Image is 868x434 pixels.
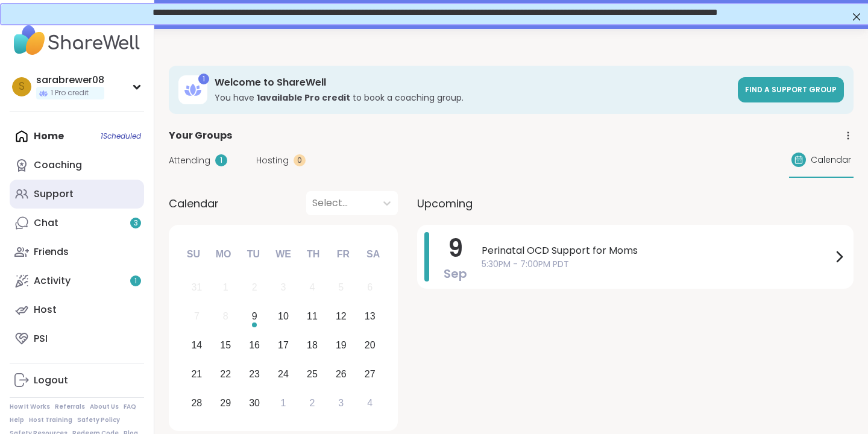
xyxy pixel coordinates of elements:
div: Chat [34,216,58,230]
h3: You have to book a coaching group. [215,92,731,104]
a: Host [10,295,144,324]
span: 3 [134,218,138,228]
div: Choose Sunday, September 21st, 2025 [184,361,210,387]
div: Host [34,303,57,316]
div: Choose Friday, September 19th, 2025 [328,333,354,359]
div: Choose Wednesday, September 24th, 2025 [271,361,297,387]
span: Attending [169,154,210,167]
div: 12 [336,308,347,324]
a: How It Works [10,403,50,411]
div: 8 [223,308,228,324]
div: 19 [336,337,347,353]
div: 30 [249,395,260,411]
span: Find a support group [745,84,837,95]
div: Choose Wednesday, October 1st, 2025 [271,390,297,416]
div: Not available Thursday, September 4th, 2025 [300,275,325,301]
div: 4 [309,279,315,295]
div: Not available Sunday, August 31st, 2025 [184,275,210,301]
div: Friends [34,245,69,259]
a: Find a support group [738,77,844,102]
div: 4 [367,395,373,411]
div: Choose Tuesday, September 9th, 2025 [242,304,268,330]
div: Not available Monday, September 8th, 2025 [213,304,239,330]
div: Tu [240,241,266,268]
div: Su [180,241,207,268]
div: 6 [367,279,373,295]
div: 29 [220,395,231,411]
div: 26 [336,366,347,382]
div: Logout [34,374,68,387]
div: Choose Tuesday, September 16th, 2025 [242,333,268,359]
div: Choose Saturday, September 13th, 2025 [357,304,383,330]
div: 1 [215,154,227,166]
a: PSI [10,324,144,353]
div: 1 [223,279,228,295]
div: Choose Friday, September 12th, 2025 [328,304,354,330]
div: 10 [278,308,289,324]
div: Not available Tuesday, September 2nd, 2025 [242,275,268,301]
div: 21 [191,366,202,382]
div: 23 [249,366,260,382]
div: 5 [338,279,344,295]
span: Perinatal OCD Support for Moms [482,244,832,258]
div: 31 [191,279,202,295]
div: 22 [220,366,231,382]
div: 11 [307,308,318,324]
div: Choose Monday, September 29th, 2025 [213,390,239,416]
a: Friends [10,237,144,266]
span: 9 [448,231,463,265]
div: Not available Friday, September 5th, 2025 [328,275,354,301]
div: 14 [191,337,202,353]
span: 1 [134,276,137,286]
span: 1 Pro credit [51,88,89,98]
div: Coaching [34,159,82,172]
h3: Welcome to ShareWell [215,76,731,89]
a: Activity1 [10,266,144,295]
div: 15 [220,337,231,353]
div: Choose Thursday, September 11th, 2025 [300,304,325,330]
div: 3 [338,395,344,411]
div: 17 [278,337,289,353]
span: Calendar [169,195,219,212]
span: Your Groups [169,128,232,143]
div: Choose Friday, October 3rd, 2025 [328,390,354,416]
span: Upcoming [417,195,473,212]
div: 3 [281,279,286,295]
div: 0 [294,154,306,166]
div: Activity [34,274,71,288]
div: 20 [365,337,376,353]
a: Chat3 [10,209,144,237]
img: ShareWell Nav Logo [10,19,144,61]
div: Not available Saturday, September 6th, 2025 [357,275,383,301]
div: Mo [210,241,236,268]
span: Calendar [811,154,851,166]
div: PSI [34,332,48,345]
div: Choose Sunday, September 28th, 2025 [184,390,210,416]
a: Help [10,416,24,424]
a: Referrals [55,403,85,411]
div: Choose Friday, September 26th, 2025 [328,361,354,387]
span: Hosting [256,154,289,167]
div: 1 [198,74,209,84]
a: About Us [90,403,119,411]
a: Host Training [29,416,72,424]
div: Choose Saturday, October 4th, 2025 [357,390,383,416]
div: 2 [309,395,315,411]
div: Choose Wednesday, September 17th, 2025 [271,333,297,359]
div: sarabrewer08 [36,74,104,87]
b: 1 available Pro credit [257,92,350,104]
div: Choose Monday, September 15th, 2025 [213,333,239,359]
div: Not available Sunday, September 7th, 2025 [184,304,210,330]
div: Choose Sunday, September 14th, 2025 [184,333,210,359]
div: 16 [249,337,260,353]
a: Logout [10,366,144,395]
div: 2 [252,279,257,295]
div: Choose Tuesday, September 30th, 2025 [242,390,268,416]
div: 9 [252,308,257,324]
div: 25 [307,366,318,382]
div: Choose Saturday, September 20th, 2025 [357,333,383,359]
div: 7 [194,308,200,324]
span: s [19,79,25,95]
div: Not available Monday, September 1st, 2025 [213,275,239,301]
div: Fr [330,241,356,268]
